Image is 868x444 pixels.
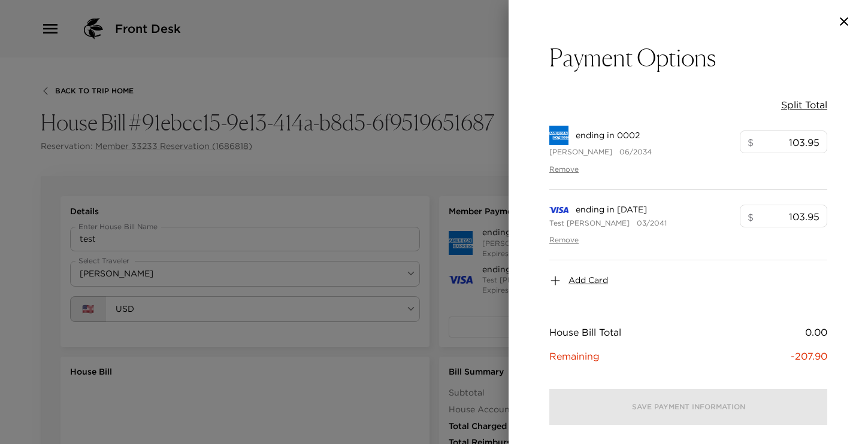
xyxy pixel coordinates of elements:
[549,147,612,157] p: [PERSON_NAME]
[549,275,608,287] button: Add Card
[549,325,621,339] p: House Bill Total
[568,275,608,287] span: Add Card
[781,98,827,111] button: Split Total
[549,43,827,72] p: Payment Options
[549,207,568,213] img: credit card type
[619,147,652,157] p: 06/2034
[805,325,827,339] p: 0.00
[791,349,827,363] p: -207.90
[549,235,579,245] button: Remove
[748,210,754,224] p: $
[549,165,579,175] button: Remove
[576,130,640,142] span: ending in 0002
[748,135,754,150] p: $
[549,349,600,363] p: Remaining
[549,218,630,229] p: Test [PERSON_NAME]
[637,218,667,229] p: 03/2041
[549,126,568,145] img: credit card type
[576,204,647,216] span: ending in [DATE]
